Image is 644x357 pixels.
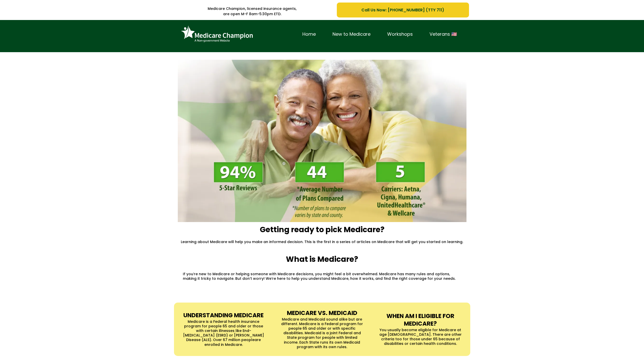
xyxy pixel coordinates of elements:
[175,11,329,17] p: are open M-F 8am-5:30pm ETD.
[179,24,255,45] img: Brand Logo
[378,328,463,346] p: You usually become eligible for Medicare at age [DEMOGRAPHIC_DATA]. There are other criteria too ...
[294,30,324,38] a: Home
[286,254,358,265] strong: What is Medicare?
[379,30,421,38] a: Workshops
[361,7,444,13] span: Call Us Now: [PHONE_NUMBER] (TTY 711)
[386,312,454,328] strong: WHEN AM I ELIGIBLE FOR MEDICARE?
[337,3,469,17] a: Call Us Now: 1-833-823-1990 (TTY 711)
[260,224,384,235] strong: Getting ready to pick Medicare?
[421,30,465,38] a: Veterans 🇺🇸
[175,6,329,11] p: Medicare Champion, licensed insurance agents,
[175,240,469,244] p: Learning about Medicare will help you make an informed decision. This is the first in a series of...
[287,309,357,317] strong: MEDICARE VS. MEDICAID
[324,30,379,38] a: New to Medicare
[183,272,464,281] p: If you’re new to Medicare or helping someone with Medicare decisions, you might feel a bit overwh...
[279,317,365,349] p: Medicare and Medicaid sound alike but are different. Medicare is a Federal program for people 65 ...
[183,311,264,319] strong: UNDERSTANDING MEDICARE
[181,319,267,347] p: Medicare is a Federal health insurance program for people 65 and older or those with certain illn...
